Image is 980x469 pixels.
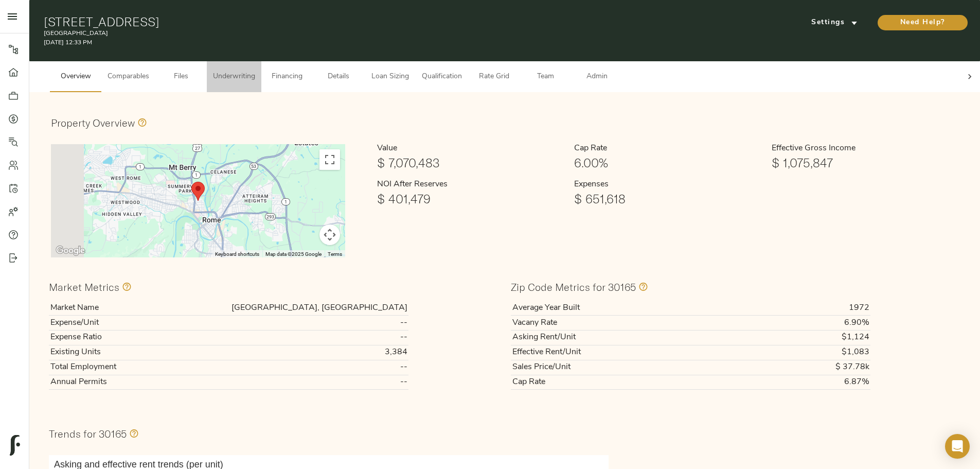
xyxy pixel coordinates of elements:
h1: $ 1,075,847 [772,155,960,170]
th: Expense/Unit [49,316,149,331]
h1: 6.00% [574,155,763,170]
td: $1,124 [749,330,871,345]
button: Map camera controls [319,224,340,245]
td: 6.87% [749,375,871,390]
h1: $ 7,070,483 [377,155,566,170]
span: Team [526,71,565,83]
td: -- [149,375,408,390]
th: Asking Rent/Unit [511,330,749,345]
span: Admin [577,71,616,83]
th: Existing Units [49,345,149,360]
button: Settings [796,15,873,30]
td: [GEOGRAPHIC_DATA], [GEOGRAPHIC_DATA] [149,301,408,315]
span: Files [162,71,201,83]
h1: $ 401,479 [377,192,566,206]
td: 3,384 [149,345,408,360]
span: Comparables [108,71,149,83]
span: Financing [268,71,307,83]
th: Total Employment [49,360,149,375]
svg: Values in this section only include information specific to the 30165 zip code [636,281,648,293]
span: Settings [806,16,863,29]
span: Loan Sizing [370,71,409,83]
th: Annual Permits [49,375,149,390]
td: -- [149,330,408,345]
button: Keyboard shortcuts [215,251,259,258]
span: Rate Grid [474,71,513,83]
th: Sales Price/Unit [511,360,749,375]
img: logo [10,435,20,456]
h6: Expenses [574,178,763,192]
th: Effective Rent/Unit [511,345,749,360]
h3: Trends for 30165 [49,428,127,440]
h3: Zip Code Metrics for 30165 [511,281,636,293]
th: Average Year Built [511,301,749,315]
td: $1,083 [749,345,871,360]
img: Google [54,244,87,257]
td: 1972 [749,301,871,315]
h3: Market Metrics [49,281,119,293]
h6: Value [377,142,566,155]
h1: $ 651,618 [574,192,763,206]
th: Market Name [49,301,149,315]
span: Details [319,71,358,83]
p: [GEOGRAPHIC_DATA] [44,29,658,38]
td: -- [149,360,408,375]
h6: Effective Gross Income [772,142,960,155]
th: Expense Ratio [49,330,149,345]
th: Vacany Rate [511,316,749,331]
span: Need Help? [888,16,957,29]
td: $ 37.78k [749,360,871,375]
a: Open this area in Google Maps (opens a new window) [54,244,87,257]
button: Toggle fullscreen view [319,149,340,170]
h6: Cap Rate [574,142,763,155]
button: Need Help? [878,15,968,30]
span: Map data ©2025 Google [265,251,322,257]
svg: Values in this section comprise all zip codes within the Rome, GA market [119,281,132,293]
th: Cap Rate [511,375,749,390]
span: Underwriting [213,71,255,83]
h6: NOI After Reserves [377,178,566,192]
h3: Property Overview [51,117,135,129]
a: Terms [328,251,342,257]
span: Qualification [422,71,462,83]
td: 6.90% [749,316,871,331]
td: -- [149,316,408,331]
h1: [STREET_ADDRESS] [44,14,658,29]
span: Overview [56,71,95,83]
div: Open Intercom Messenger [945,434,970,459]
div: Subject Propery [187,178,209,205]
p: [DATE] 12:33 PM [44,38,658,47]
